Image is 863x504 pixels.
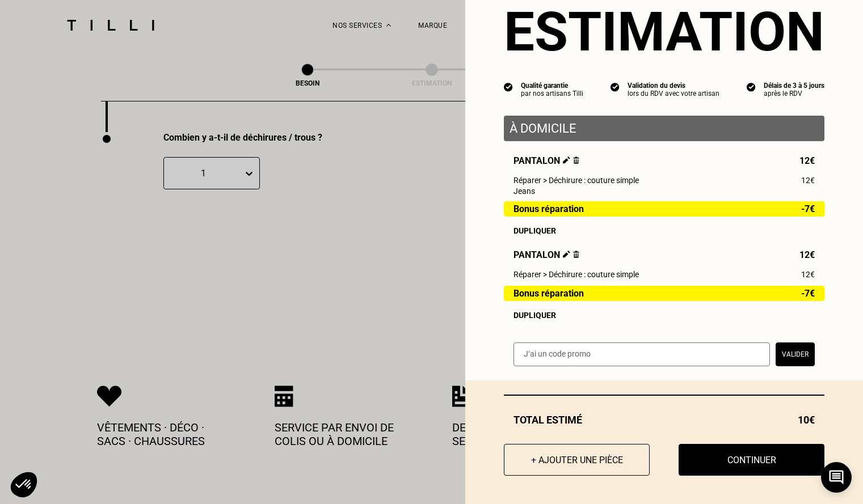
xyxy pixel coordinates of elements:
span: Pantalon [513,249,579,260]
div: Qualité garantie [521,82,583,90]
input: J‘ai un code promo [513,342,770,366]
div: par nos artisans Tilli [521,90,583,98]
button: + Ajouter une pièce [504,444,650,476]
div: Délais de 3 à 5 jours [764,82,824,90]
button: Continuer [679,444,824,476]
span: Bonus réparation [513,204,584,214]
img: icon list info [747,82,756,92]
span: 12€ [801,176,815,185]
div: Validation du devis [628,82,719,90]
button: Valider [776,342,815,366]
span: Jeans [513,187,535,196]
span: Bonus réparation [513,289,584,298]
span: 12€ [801,270,815,279]
img: icon list info [504,82,513,92]
div: lors du RDV avec votre artisan [628,90,719,98]
span: Réparer > Déchirure : couture simple [513,176,639,185]
span: Réparer > Déchirure : couture simple [513,270,639,279]
img: icon list info [611,82,620,92]
div: Dupliquer [513,311,815,320]
span: Pantalon [513,155,579,166]
img: Supprimer [573,251,579,258]
span: 10€ [798,414,815,426]
span: -7€ [801,204,815,214]
span: 12€ [799,249,815,260]
div: Total estimé [504,414,824,426]
span: 12€ [799,155,815,166]
span: -7€ [801,289,815,298]
div: après le RDV [764,90,824,98]
img: Éditer [563,251,570,258]
div: Dupliquer [513,226,815,235]
img: Supprimer [573,156,579,164]
p: À domicile [510,121,819,135]
img: Éditer [563,156,570,164]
